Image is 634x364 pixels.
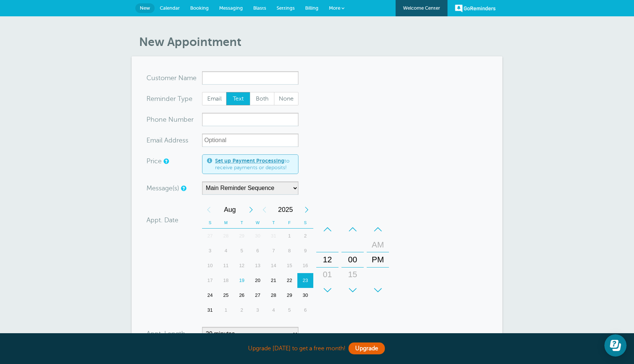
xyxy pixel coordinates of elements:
[265,288,281,303] div: Thursday, August 28
[146,134,202,147] div: ress
[250,229,266,243] div: 30
[202,303,218,318] div: 31
[158,75,184,81] span: tomer N
[281,273,297,288] div: Friday, August 22
[202,229,218,243] div: Sunday, July 27
[202,273,218,288] div: Sunday, August 17
[265,303,281,318] div: 4
[281,217,297,229] th: F
[250,258,266,273] div: Wednesday, August 13
[250,92,274,105] label: Both
[146,158,162,164] label: Price
[159,137,176,144] span: il Add
[139,35,502,49] h1: New Appointment
[305,5,318,11] span: Billing
[344,282,361,297] div: 30
[281,258,297,273] div: Friday, August 15
[281,243,297,258] div: Friday, August 8
[318,252,336,267] div: 12
[349,342,385,354] a: Upgrade
[329,5,340,11] span: More
[265,229,281,243] div: Thursday, July 31
[218,288,234,303] div: 25
[297,258,313,273] div: 16
[274,92,298,105] label: None
[215,158,284,164] a: Set up Payment Processing
[202,258,218,273] div: 10
[146,185,179,191] label: Message(s)
[265,243,281,258] div: 7
[215,202,244,217] span: August
[300,202,313,217] div: Next Year
[146,95,192,102] label: Reminder Type
[297,288,313,303] div: Saturday, August 30
[274,92,298,105] span: None
[250,303,266,318] div: 3
[202,229,218,243] div: 27
[281,243,297,258] div: 8
[226,92,251,105] label: Text
[234,217,250,229] th: T
[250,243,266,258] div: Wednesday, August 6
[265,229,281,243] div: 31
[297,243,313,258] div: 9
[219,5,243,11] span: Messaging
[202,92,227,105] label: Email
[258,202,271,217] div: Previous Year
[271,202,300,217] span: 2025
[218,273,234,288] div: 18
[202,134,298,147] input: Optional
[202,202,215,217] div: Previous Month
[202,288,218,303] div: 24
[159,116,178,123] span: ne Nu
[265,273,281,288] div: 21
[341,222,364,298] div: Minutes
[344,252,361,267] div: 00
[140,5,150,11] span: New
[265,303,281,318] div: Thursday, September 4
[281,273,297,288] div: 22
[265,288,281,303] div: 28
[250,243,266,258] div: 6
[202,258,218,273] div: Sunday, August 10
[202,243,218,258] div: 3
[202,288,218,303] div: Sunday, August 24
[234,243,250,258] div: 5
[297,303,313,318] div: Saturday, September 6
[218,243,234,258] div: 4
[234,258,250,273] div: 12
[218,303,234,318] div: Monday, September 1
[250,288,266,303] div: 27
[215,158,294,171] span: to receive payments or deposits!
[297,243,313,258] div: Saturday, August 9
[604,334,627,357] iframe: Resource center
[265,258,281,273] div: 14
[218,288,234,303] div: Monday, August 25
[146,116,159,123] span: Pho
[297,258,313,273] div: Saturday, August 16
[218,303,234,318] div: 1
[190,5,209,11] span: Booking
[281,303,297,318] div: 5
[202,217,218,229] th: S
[250,92,274,105] span: Both
[318,267,336,282] div: 01
[218,229,234,243] div: Monday, July 28
[265,217,281,229] th: T
[164,159,168,164] a: An optional price for the appointment. If you set a price, you can include a payment link in your...
[146,75,158,81] span: Cus
[181,186,185,191] a: Simple templates and custom messages will use the reminder schedule set under Settings > Reminder...
[297,273,313,288] div: 23
[234,288,250,303] div: Tuesday, August 26
[202,92,226,105] span: Email
[265,243,281,258] div: Thursday, August 7
[250,229,266,243] div: Wednesday, July 30
[369,252,387,267] div: PM
[250,303,266,318] div: Wednesday, September 3
[244,202,258,217] div: Next Month
[218,258,234,273] div: 11
[234,258,250,273] div: Tuesday, August 12
[218,258,234,273] div: Monday, August 11
[250,258,266,273] div: 13
[218,229,234,243] div: 28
